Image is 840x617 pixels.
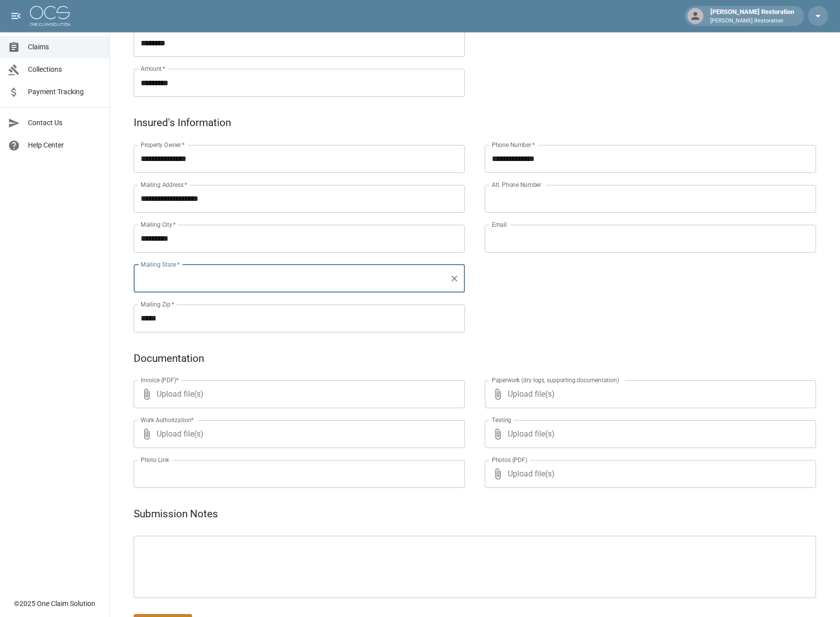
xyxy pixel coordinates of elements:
img: ocs-logo-white-transparent.png [30,6,70,26]
div: [PERSON_NAME] Restoration [706,7,798,25]
label: Work Authorization* [141,416,194,424]
span: Payment Tracking [28,87,101,97]
label: Mailing Zip [141,300,175,308]
span: Upload file(s) [157,420,438,448]
label: Phone Number [492,141,535,149]
div: © 2025 One Claim Solution [14,599,95,609]
label: Alt. Phone Number [492,180,541,189]
span: Upload file(s) [508,420,789,448]
label: Paperwork (dry logs, supporting documentation) [492,376,619,384]
label: Property Owner [141,141,185,149]
label: Email [492,220,507,229]
button: open drawer [6,6,26,26]
span: Contact Us [28,118,101,128]
span: Upload file(s) [508,460,789,488]
span: Upload file(s) [157,380,438,408]
span: Upload file(s) [508,380,789,408]
label: Mailing City [141,220,176,229]
span: Collections [28,64,101,75]
label: Mailing Address [141,180,187,189]
label: Testing [492,416,511,424]
span: Claims [28,42,101,52]
label: Amount [141,64,166,73]
label: Photo Link [141,456,169,464]
button: Clear [447,272,461,286]
label: Invoice (PDF)* [141,376,179,384]
span: Help Center [28,140,101,151]
label: Mailing State [141,260,180,269]
label: Photos (PDF) [492,456,527,464]
p: [PERSON_NAME] Restoration [710,17,794,25]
